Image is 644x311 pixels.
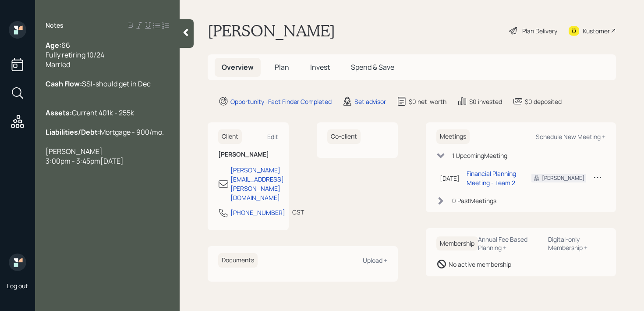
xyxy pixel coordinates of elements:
[96,79,151,89] span: should get in Dec
[536,132,605,141] div: Schedule New Meeting +
[292,207,304,217] div: CST
[218,253,258,268] h6: Documents
[354,97,386,106] div: Set advisor
[218,129,242,144] h6: Client
[583,26,610,36] div: Kustomer
[230,97,332,106] div: Opportunity · Fact Finder Completed
[46,79,82,89] span: Cash Flow:
[9,254,26,271] img: retirable_logo.png
[7,282,28,290] div: Log out
[100,127,164,137] span: Mortgage - 900/mo.
[275,62,289,72] span: Plan
[267,132,278,141] div: Edit
[92,79,96,89] span: -
[452,196,496,205] div: 0 Past Meeting s
[46,40,61,50] span: Age:
[436,236,478,251] h6: Membership
[436,129,470,144] h6: Meetings
[363,256,387,265] div: Upload +
[222,62,254,72] span: Overview
[522,26,557,36] div: Plan Delivery
[46,147,124,166] span: [PERSON_NAME] 3:00pm - 3:45pm[DATE]
[82,79,92,89] span: SSI
[72,108,134,118] span: Current 401k - 255k
[440,174,460,183] div: [DATE]
[46,40,104,69] span: 66 Fully retiring 10/24 Married
[46,108,72,118] span: Assets:
[525,97,562,106] div: $0 deposited
[230,165,284,202] div: [PERSON_NAME][EMAIL_ADDRESS][PERSON_NAME][DOMAIN_NAME]
[469,97,502,106] div: $0 invested
[452,151,507,160] div: 1 Upcoming Meeting
[542,174,584,182] div: [PERSON_NAME]
[327,129,361,144] h6: Co-client
[208,21,335,40] h1: [PERSON_NAME]
[218,151,278,158] h6: [PERSON_NAME]
[449,260,511,269] div: No active membership
[310,62,330,72] span: Invest
[467,169,517,187] div: Financial Planning Meeting - Team 2
[351,62,394,72] span: Spend & Save
[478,235,541,252] div: Annual Fee Based Planning +
[230,208,285,217] div: [PHONE_NUMBER]
[409,97,446,106] div: $0 net-worth
[46,21,64,30] label: Notes
[548,235,605,252] div: Digital-only Membership +
[46,127,100,137] span: Liabilities/Debt:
